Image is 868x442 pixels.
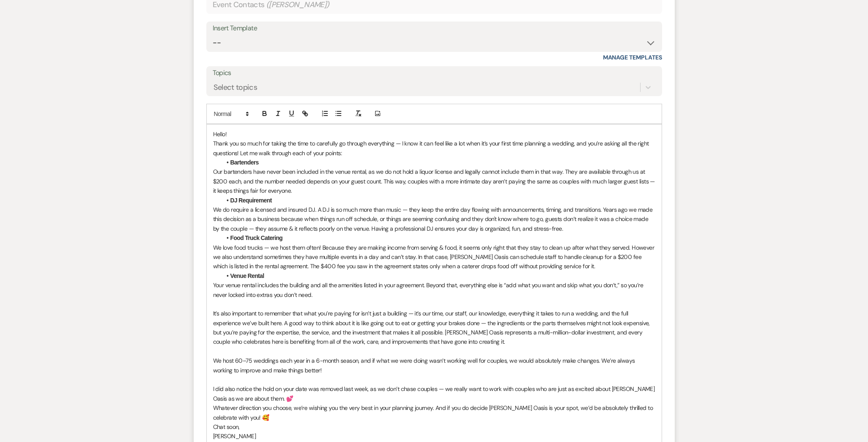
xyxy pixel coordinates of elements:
div: Insert Template [213,22,656,35]
label: Topics [213,67,656,79]
p: Whatever direction you choose, we’re wishing you the very best in your planning journey. And if y... [213,403,655,422]
strong: Venue Rental [230,272,264,279]
p: Chat soon, [213,422,655,431]
p: We host 60–75 weddings each year in a 6-month season, and if what we were doing wasn’t working we... [213,356,655,375]
strong: Bartenders [230,159,259,166]
strong: DJ Requirement [230,197,272,204]
p: Your venue rental includes the building and all the amenities listed in your agreement. Beyond th... [213,280,655,299]
p: It’s also important to remember that what you’re paying for isn’t just a building — it’s our time... [213,309,655,347]
p: I did also notice the hold on your date was removed last week, as we don’t chase couples — we rea... [213,384,655,403]
strong: Food Truck Catering [230,234,283,241]
p: We do require a licensed and insured DJ. A DJ is so much more than music — they keep the entire d... [213,205,655,233]
p: We love food trucks — we host them often! Because they are making income from serving & food, it ... [213,243,655,271]
a: Manage Templates [603,54,662,61]
p: [PERSON_NAME] [213,431,655,441]
p: Thank you so much for taking the time to carefully go through everything — I know it can feel lik... [213,139,655,158]
p: Our bartenders have never been included in the venue rental, as we do not hold a liquor license a... [213,167,655,195]
p: Hello! [213,129,655,139]
div: Select topics [214,81,257,93]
